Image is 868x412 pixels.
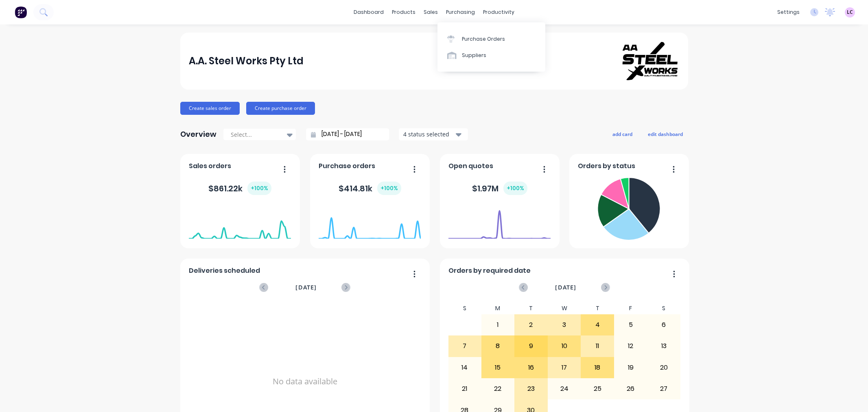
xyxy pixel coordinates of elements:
[548,379,581,399] div: 24
[643,129,688,139] button: edit dashboard
[247,182,271,195] div: + 100 %
[581,315,614,335] div: 4
[503,182,527,195] div: + 100 %
[614,379,647,399] div: 26
[578,161,635,171] span: Orders by status
[339,182,401,195] div: $ 414.81k
[555,283,576,292] span: [DATE]
[548,315,581,335] div: 3
[403,130,455,138] div: 4 status selected
[479,6,518,18] div: productivity
[448,357,481,378] div: 14
[482,379,514,399] div: 22
[548,302,581,314] div: W
[482,336,514,356] div: 8
[482,315,514,335] div: 1
[350,6,388,18] a: dashboard
[581,336,614,356] div: 11
[448,161,493,171] span: Open quotes
[180,102,240,115] button: Create sales order
[482,357,514,378] div: 15
[472,182,527,195] div: $ 1.97M
[607,129,638,139] button: add card
[462,52,486,59] div: Suppliers
[614,302,647,314] div: F
[189,53,304,69] div: A.A. Steel Works Pty Ltd
[420,6,442,18] div: sales
[614,357,647,378] div: 19
[399,128,468,140] button: 4 status selected
[189,161,231,171] span: Sales orders
[442,6,479,18] div: purchasing
[377,182,401,195] div: + 100 %
[246,102,315,115] button: Create purchase order
[448,336,481,356] div: 7
[548,357,581,378] div: 17
[581,379,614,399] div: 25
[622,42,679,81] img: A.A. Steel Works Pty Ltd
[388,6,420,18] div: products
[773,6,804,18] div: settings
[437,31,545,47] a: Purchase Orders
[295,283,317,292] span: [DATE]
[647,357,680,378] div: 20
[647,379,680,399] div: 27
[15,6,27,18] img: Factory
[448,266,531,276] span: Orders by required date
[319,161,375,171] span: Purchase orders
[515,336,547,356] div: 9
[448,302,481,314] div: S
[208,182,271,195] div: $ 861.22k
[462,35,505,43] div: Purchase Orders
[847,9,853,16] span: LC
[614,336,647,356] div: 12
[448,379,481,399] div: 21
[614,315,647,335] div: 5
[515,379,547,399] div: 23
[514,302,548,314] div: T
[581,302,614,314] div: T
[515,315,547,335] div: 2
[515,357,547,378] div: 16
[180,126,216,142] div: Overview
[647,315,680,335] div: 6
[481,302,515,314] div: M
[647,336,680,356] div: 13
[647,302,680,314] div: S
[437,47,545,64] a: Suppliers
[548,336,581,356] div: 10
[581,357,614,378] div: 18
